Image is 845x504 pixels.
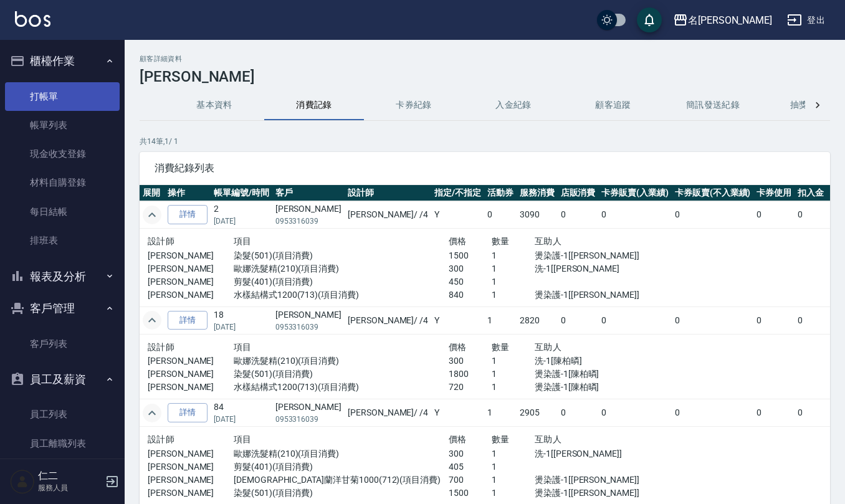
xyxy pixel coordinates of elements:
td: [PERSON_NAME] [272,307,345,334]
th: 扣入金 [795,185,827,201]
th: 指定/不指定 [431,185,484,201]
span: 消費紀錄列表 [155,162,815,174]
th: 卡券使用 [753,185,795,201]
button: 基本資料 [165,90,264,120]
a: 詳情 [168,205,208,224]
td: 1 [484,307,517,334]
a: 全店打卡記錄 [5,458,120,487]
td: 0 [753,201,795,229]
td: 0 [753,399,795,427]
p: 1 [492,249,535,262]
th: 帳單編號/時間 [211,185,272,201]
td: 18 [211,307,272,334]
a: 員工離職列表 [5,429,120,458]
p: [DEMOGRAPHIC_DATA]蘭洋甘菊1000(712)(項目消費) [234,473,449,487]
p: 洗-1[陳柏暽] [535,354,664,368]
p: 405 [449,460,492,473]
p: 1 [492,447,535,460]
p: 燙染護-1[[PERSON_NAME]] [535,487,664,500]
a: 打帳單 [5,82,120,111]
a: 詳情 [168,403,208,422]
a: 現金收支登錄 [5,140,120,168]
button: 櫃檯作業 [5,45,120,77]
p: 燙染護-1[[PERSON_NAME]] [535,249,664,262]
td: 0 [558,201,599,229]
p: 0953316039 [275,414,341,425]
p: 700 [449,473,492,487]
p: 剪髮(401)(項目消費) [234,275,449,288]
td: [PERSON_NAME] / /4 [345,399,431,427]
th: 卡券販賣(不入業績) [672,185,754,201]
p: [DATE] [214,216,269,227]
h5: 仁二 [38,470,102,482]
p: [PERSON_NAME] [148,381,234,394]
p: 燙染護-1[陳柏暽] [535,381,664,394]
div: 名[PERSON_NAME] [688,12,772,28]
th: 操作 [165,185,211,201]
p: 1500 [449,487,492,500]
td: 0 [598,201,672,229]
p: 0953316039 [275,216,341,227]
p: 染髮(501)(項目消費) [234,368,449,381]
button: 顧客追蹤 [563,90,663,120]
p: [DATE] [214,414,269,425]
span: 價格 [449,434,467,444]
p: 300 [449,262,492,275]
button: 報表及分析 [5,260,120,293]
p: 1 [492,288,535,302]
span: 數量 [492,342,510,352]
p: 燙染護-1[[PERSON_NAME]] [535,473,664,487]
a: 帳單列表 [5,111,120,140]
td: Y [431,399,484,427]
a: 詳情 [168,311,208,330]
p: [DATE] [214,321,269,333]
span: 價格 [449,236,467,246]
p: 燙染護-1[[PERSON_NAME]] [535,288,664,302]
button: 員工及薪資 [5,363,120,396]
th: 活動券 [484,185,517,201]
span: 項目 [234,434,252,444]
button: 名[PERSON_NAME] [668,7,777,33]
span: 項目 [234,236,252,246]
td: 2 [211,201,272,229]
td: 0 [484,201,517,229]
a: 員工列表 [5,400,120,429]
td: [PERSON_NAME] / /4 [345,307,431,334]
p: 1 [492,473,535,487]
td: 0 [795,201,827,229]
p: 燙染護-1[陳柏暽] [535,368,664,381]
button: expand row [143,311,161,330]
td: 0 [753,307,795,334]
button: expand row [143,206,161,224]
a: 材料自購登錄 [5,168,120,197]
p: [PERSON_NAME] [148,460,234,473]
th: 卡券販賣(入業績) [598,185,672,201]
td: 0 [598,307,672,334]
p: [PERSON_NAME] [148,487,234,500]
td: 2905 [517,399,558,427]
td: 0 [672,201,754,229]
p: 300 [449,354,492,368]
p: [PERSON_NAME] [148,262,234,275]
td: 0 [795,307,827,334]
button: 入金紀錄 [464,90,563,120]
p: 歐娜洗髮精(210)(項目消費) [234,354,449,368]
td: 2820 [517,307,558,334]
p: [PERSON_NAME] [148,368,234,381]
button: 登出 [782,9,830,32]
button: 卡券紀錄 [364,90,464,120]
p: 洗-1[[PERSON_NAME]] [535,447,664,460]
p: 歐娜洗髮精(210)(項目消費) [234,447,449,460]
span: 設計師 [148,434,174,444]
p: 水樣結構式1200(713)(項目消費) [234,381,449,394]
button: 客戶管理 [5,292,120,325]
th: 店販消費 [558,185,599,201]
button: 消費記錄 [264,90,364,120]
a: 排班表 [5,226,120,255]
p: [PERSON_NAME] [148,249,234,262]
td: 0 [672,307,754,334]
p: 1 [492,487,535,500]
td: [PERSON_NAME] [272,399,345,427]
td: [PERSON_NAME] / /4 [345,201,431,229]
a: 客戶列表 [5,330,120,358]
